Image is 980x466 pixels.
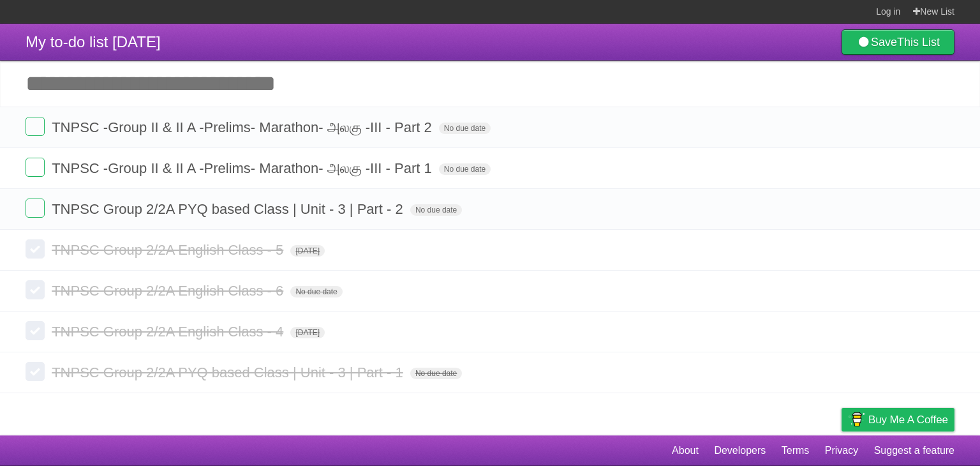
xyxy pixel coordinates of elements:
[782,439,810,463] a: Terms
[410,204,462,216] span: No due date
[842,29,954,55] a: SaveThis List
[26,33,161,50] span: My to-do list [DATE]
[52,242,286,258] span: TNPSC Group 2/2A English Class - 5
[290,245,325,257] span: [DATE]
[26,117,45,136] label: Done
[672,439,699,463] a: About
[52,324,286,340] span: TNPSC Group 2/2A English Class - 4
[26,158,45,177] label: Done
[714,439,766,463] a: Developers
[868,409,948,431] span: Buy me a coffee
[874,439,954,463] a: Suggest a feature
[26,239,45,259] label: Done
[52,365,406,380] span: TNPSC Group 2/2A PYQ based Class | Unit - 3 | Part - 1
[52,119,435,135] span: TNPSC -Group II & II A -Prelims- Marathon- அலகு -III - Part 2
[897,36,940,49] b: This List
[848,409,865,430] img: Buy me a coffee
[439,123,491,134] span: No due date
[52,283,286,299] span: TNPSC Group 2/2A English Class - 6
[26,280,45,299] label: Done
[52,160,435,176] span: TNPSC -Group II & II A -Prelims- Marathon- அலகு -III - Part 1
[26,199,45,218] label: Done
[439,163,491,175] span: No due date
[825,439,858,463] a: Privacy
[26,321,45,340] label: Done
[52,201,406,217] span: TNPSC Group 2/2A PYQ based Class | Unit - 3 | Part - 2
[410,368,462,379] span: No due date
[290,286,342,297] span: No due date
[290,327,325,338] span: [DATE]
[26,362,45,381] label: Done
[842,408,954,432] a: Buy me a coffee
